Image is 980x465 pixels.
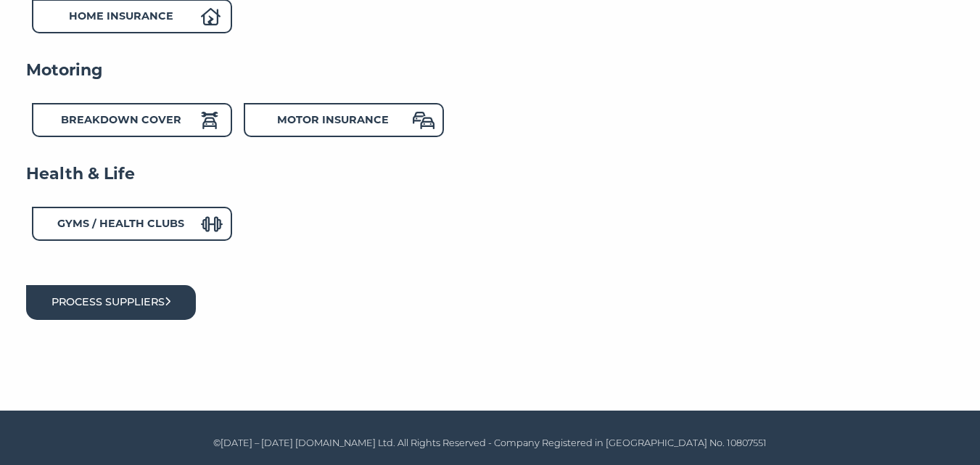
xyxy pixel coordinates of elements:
[61,113,181,126] strong: Breakdown Cover
[26,285,197,319] button: Process suppliers
[277,113,389,126] strong: Motor Insurance
[32,103,232,137] div: Breakdown Cover
[26,59,955,81] h4: Motoring
[57,217,184,230] strong: Gyms / Health Clubs
[26,163,955,185] h4: Health & Life
[30,436,951,451] p: ©[DATE] – [DATE] [DOMAIN_NAME] Ltd. All Rights Reserved - Company Registered in [GEOGRAPHIC_DATA]...
[32,207,232,241] div: Gyms / Health Clubs
[69,9,173,22] strong: Home Insurance
[244,103,444,137] div: Motor Insurance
